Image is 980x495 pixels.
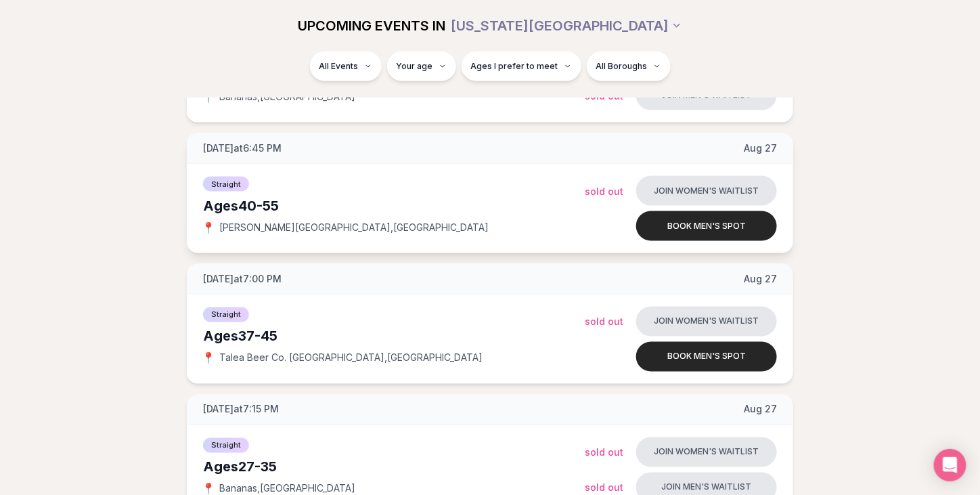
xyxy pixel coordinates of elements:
[744,403,777,416] span: Aug 27
[397,61,433,72] span: Your age
[596,61,648,72] span: All Boroughs
[310,51,382,81] button: All Events
[744,142,777,155] span: Aug 27
[585,447,623,458] span: Sold Out
[451,11,682,41] button: [US_STATE][GEOGRAPHIC_DATA]
[636,307,777,337] button: Join women's waitlist
[203,196,585,215] div: Ages 40-55
[203,353,214,364] span: 📍
[585,316,623,328] span: Sold Out
[636,437,777,467] button: Join women's waitlist
[636,176,777,206] button: Join women's waitlist
[203,222,214,233] span: 📍
[387,51,456,81] button: Your age
[636,342,777,372] button: Book men's spot
[636,211,777,241] button: Book men's spot
[585,186,623,197] span: Sold Out
[471,61,558,72] span: Ages I prefer to meet
[744,272,777,286] span: Aug 27
[934,449,966,481] div: Open Intercom Messenger
[587,51,671,81] button: All Boroughs
[203,438,249,453] span: Straight
[203,272,282,286] span: [DATE] at 7:00 PM
[203,91,214,102] span: 📍
[203,327,585,346] div: Ages 37-45
[203,483,214,494] span: 📍
[203,458,585,477] div: Ages 27-35
[319,61,359,72] span: All Events
[203,403,279,416] span: [DATE] at 7:15 PM
[585,482,623,494] span: Sold Out
[203,142,282,155] span: [DATE] at 6:45 PM
[203,177,249,192] span: Straight
[219,351,483,365] span: Talea Beer Co. [GEOGRAPHIC_DATA] , [GEOGRAPHIC_DATA]
[219,221,489,234] span: [PERSON_NAME][GEOGRAPHIC_DATA] , [GEOGRAPHIC_DATA]
[203,307,249,322] span: Straight
[462,51,581,81] button: Ages I prefer to meet
[298,16,445,35] span: UPCOMING EVENTS IN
